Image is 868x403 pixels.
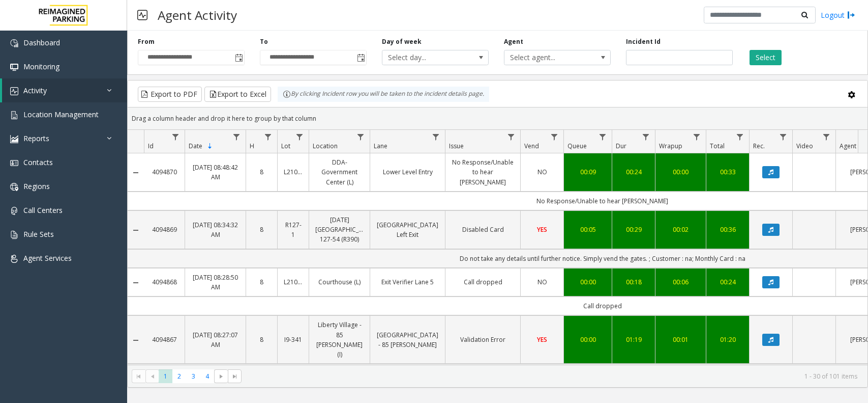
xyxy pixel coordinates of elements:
[504,37,523,46] label: Agent
[169,130,183,144] a: Id Filter Menu
[10,111,18,119] img: 'icon'
[712,167,743,177] a: 00:33
[153,3,242,28] h3: Agent Activity
[537,278,547,286] span: NO
[712,277,743,287] div: 00:24
[524,142,539,150] span: Vend
[252,225,271,234] a: 8
[712,335,743,344] a: 01:20
[567,142,587,150] span: Queue
[452,335,514,344] a: Validation Error
[690,130,704,144] a: Wrapup Filter Menu
[315,157,364,187] a: DDA-Government Center (L)
[191,273,240,292] a: [DATE] 08:28:50 AM
[776,130,790,144] a: Rec. Filter Menu
[138,37,155,46] label: From
[10,159,18,167] img: 'icon'
[23,86,47,95] span: Activity
[618,225,649,234] a: 00:29
[23,62,59,71] span: Monitoring
[618,335,649,344] a: 01:19
[376,330,439,350] a: [GEOGRAPHIC_DATA] - 85 [PERSON_NAME]
[128,226,144,234] a: Collapse Details
[10,255,18,263] img: 'icon'
[217,372,225,381] span: Go to the next page
[315,215,364,245] a: [DATE] [GEOGRAPHIC_DATA] 127-54 (R390)
[618,167,649,177] div: 00:24
[639,130,653,144] a: Dur Filter Menu
[10,231,18,239] img: 'icon'
[376,277,439,287] a: Exit Verifier Lane 5
[449,142,464,150] span: Issue
[10,183,18,191] img: 'icon'
[150,167,178,177] a: 4094870
[374,142,387,150] span: Lane
[260,37,268,46] label: To
[261,130,275,144] a: H Filter Menu
[537,225,547,234] span: YES
[172,369,186,383] span: Page 2
[148,142,154,150] span: Id
[214,369,228,384] span: Go to the next page
[382,37,422,46] label: Day of week
[284,335,303,344] a: I9-341
[662,225,700,234] div: 00:02
[429,130,443,144] a: Lane Filter Menu
[840,142,856,150] span: Agent
[355,50,366,65] span: Toggle popup
[128,279,144,287] a: Collapse Details
[191,330,240,350] a: [DATE] 08:27:07 AM
[662,277,700,287] div: 00:06
[315,277,364,287] a: Courthouse (L)
[570,225,606,234] div: 00:05
[137,3,147,28] img: pageIcon
[376,167,439,177] a: Lower Level Entry
[252,277,271,287] a: 8
[712,225,743,234] a: 00:36
[159,369,172,383] span: Page 1
[191,220,240,239] a: [DATE] 08:34:32 AM
[570,277,606,287] div: 00:00
[504,50,589,65] span: Select agent...
[313,142,338,150] span: Location
[662,167,700,177] a: 00:00
[250,142,254,150] span: H
[252,335,271,344] a: 8
[626,37,661,46] label: Incident Id
[231,372,239,381] span: Go to the last page
[10,87,18,95] img: 'icon'
[527,277,557,287] a: NO
[281,142,290,150] span: Lot
[23,181,50,191] span: Regions
[527,225,557,234] a: YES
[452,225,514,234] a: Disabled Card
[284,277,303,287] a: L21089100
[150,277,178,287] a: 4094868
[570,335,606,344] a: 00:00
[128,110,867,127] div: Drag a column header and drop it here to group by that column
[10,135,18,143] img: 'icon'
[206,142,214,150] span: Sortable
[710,142,725,150] span: Total
[150,335,178,344] a: 4094867
[452,277,514,287] a: Call dropped
[230,130,244,144] a: Date Filter Menu
[228,369,242,384] span: Go to the last page
[662,335,700,344] div: 00:01
[382,50,467,65] span: Select day...
[548,130,561,144] a: Vend Filter Menu
[618,277,649,287] a: 00:18
[23,133,49,143] span: Reports
[284,167,303,177] a: L21023900
[23,205,63,215] span: Call Centers
[753,142,765,150] span: Rec.
[821,10,855,20] a: Logout
[128,336,144,344] a: Collapse Details
[527,335,557,344] a: YES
